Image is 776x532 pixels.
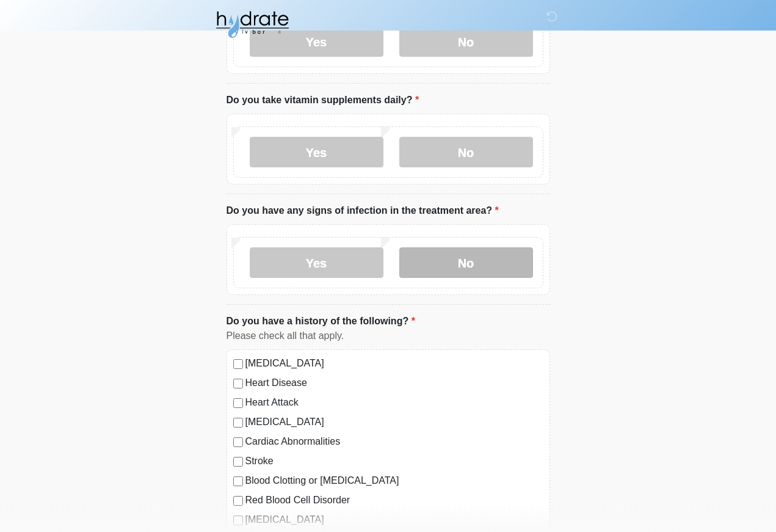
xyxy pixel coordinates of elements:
label: [MEDICAL_DATA] [245,356,543,371]
input: Heart Disease [233,379,243,388]
label: Do you take vitamin supplements daily? [227,93,419,107]
input: [MEDICAL_DATA] [233,418,243,428]
input: Cardiac Abnormalities [233,437,243,447]
label: [MEDICAL_DATA] [245,415,543,429]
img: Hydrate IV Bar - Fort Collins Logo [214,9,290,40]
div: Please check all that apply. [227,329,550,343]
label: Yes [250,247,383,278]
label: Red Blood Cell Disorder [245,493,543,508]
input: Heart Attack [233,398,243,408]
label: Heart Disease [245,376,543,390]
label: Heart Attack [245,395,543,410]
label: No [399,247,533,278]
label: Do you have a history of the following? [227,314,415,329]
label: Cardiac Abnormalities [245,434,543,449]
label: Blood Clotting or [MEDICAL_DATA] [245,473,543,488]
input: Blood Clotting or [MEDICAL_DATA] [233,476,243,486]
label: [MEDICAL_DATA] [245,512,543,527]
input: Stroke [233,457,243,467]
label: Do you have any signs of infection in the treatment area? [227,203,499,218]
label: Stroke [245,454,543,468]
input: Red Blood Cell Disorder [233,496,243,506]
label: Yes [250,137,383,167]
input: [MEDICAL_DATA] [233,359,243,369]
input: [MEDICAL_DATA] [233,516,243,525]
label: No [399,137,533,167]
